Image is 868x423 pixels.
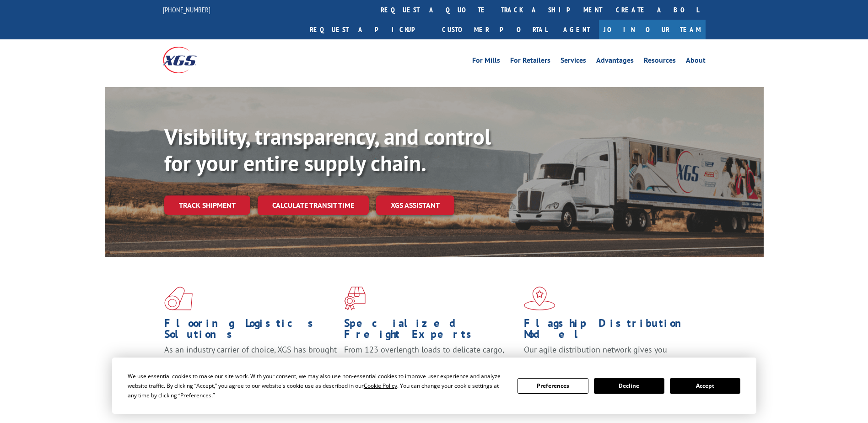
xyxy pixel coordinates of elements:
a: For Retailers [510,57,550,67]
span: Cookie Policy [364,382,397,390]
p: From 123 overlength loads to delicate cargo, our experienced staff knows the best way to move you... [344,344,517,385]
a: Request a pickup [303,20,435,39]
h1: Flagship Distribution Model [524,318,697,344]
h1: Flooring Logistics Solutions [164,318,337,344]
a: Agent [554,20,599,39]
a: Advantages [596,57,634,67]
div: Cookie Consent Prompt [112,358,756,414]
img: xgs-icon-focused-on-flooring-red [344,287,366,310]
a: Resources [644,57,676,67]
a: XGS ASSISTANT [376,195,454,215]
a: Join Our Team [599,20,706,39]
a: Track shipment [164,195,250,215]
a: Customer Portal [435,20,554,39]
b: Visibility, transparency, and control for your entire supply chain. [164,122,491,177]
div: We use essential cookies to make our site work. With your consent, we may also use non-essential ... [128,371,507,400]
a: Calculate transit time [258,195,369,215]
span: Preferences [180,391,211,399]
h1: Specialized Freight Experts [344,318,517,344]
a: For Mills [472,57,500,67]
span: Our agile distribution network gives you nationwide inventory management on demand. [524,344,692,366]
button: Accept [670,378,740,394]
a: [PHONE_NUMBER] [163,5,210,14]
img: xgs-icon-flagship-distribution-model-red [524,287,555,310]
img: xgs-icon-total-supply-chain-intelligence-red [164,287,193,310]
span: As an industry carrier of choice, XGS has brought innovation and dedication to flooring logistics... [164,344,337,377]
a: Services [561,57,586,67]
button: Preferences [518,378,588,394]
a: About [686,57,706,67]
button: Decline [594,378,664,394]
